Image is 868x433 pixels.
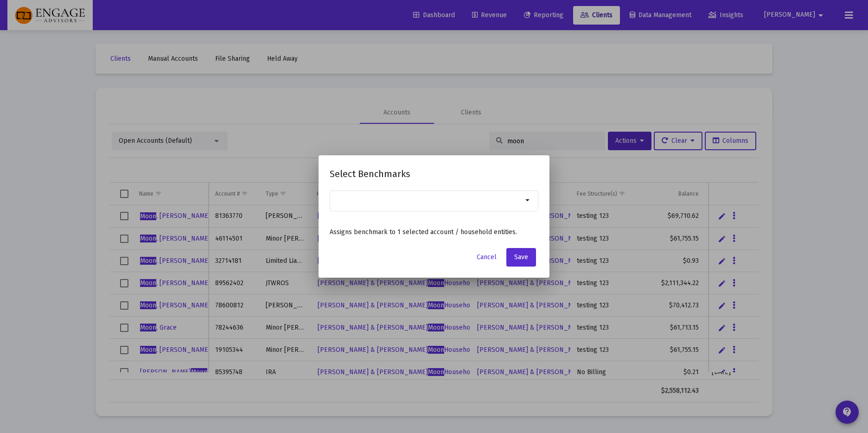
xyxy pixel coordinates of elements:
[523,195,534,206] mat-icon: arrow_drop_down
[335,195,523,206] mat-chip-list: Selection
[469,248,504,267] button: Cancel
[514,253,528,261] span: Save
[330,166,538,181] h2: Select Benchmarks
[477,253,497,261] span: Cancel
[330,228,538,237] p: Assigns benchmark to 1 selected account / household entities.
[506,248,536,267] button: Save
